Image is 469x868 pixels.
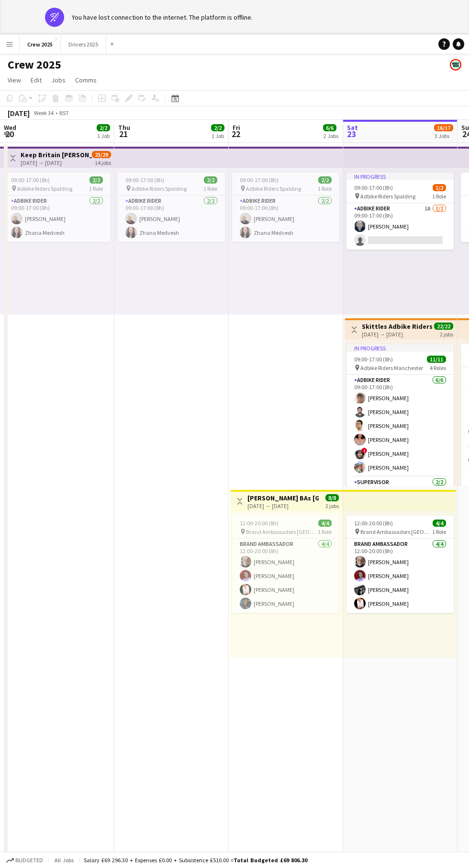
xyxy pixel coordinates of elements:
app-job-card: 09:00-17:00 (8h)2/2 Adbike Riders Spalding1 RoleAdbike Rider2/209:00-17:00 (8h)[PERSON_NAME]Zhana... [3,173,111,242]
span: 4/4 [318,520,332,527]
span: 2/2 [318,176,332,184]
div: [DATE] [8,108,30,118]
app-card-role: Brand Ambassador4/412:00-20:00 (8h)[PERSON_NAME][PERSON_NAME][PERSON_NAME][PERSON_NAME] [346,539,454,613]
span: 1 Role [318,185,332,192]
span: 09:00-17:00 (8h) [125,176,164,184]
div: You have lost connection to the internet. The platform is offline. [72,13,253,22]
span: 1 Role [432,528,446,535]
span: Adbike Riders Spalding [360,193,415,200]
h1: Crew 2025 [8,58,61,72]
app-job-card: In progress09:00-17:00 (8h)11/11 Adbike Riders Manchester4 RolesAdbike Rider6/609:00-17:00 (8h)[P... [346,344,454,486]
span: 4 Roles [430,364,446,371]
span: 1/2 [433,184,446,191]
span: Fri [233,123,240,132]
span: 2/2 [204,176,217,184]
div: 2 jobs [440,330,453,338]
span: 09:00-17:00 (8h) [11,176,50,184]
div: 14 jobs [95,158,111,166]
app-card-role: Adbike Rider2/209:00-17:00 (8h)[PERSON_NAME]Zhana Medvesh [232,196,339,242]
div: [DATE] → [DATE] [362,331,433,338]
h3: Keep Britain [PERSON_NAME] [21,150,92,159]
span: Sat [347,123,358,132]
app-job-card: 09:00-17:00 (8h)2/2 Adbike Riders Spalding1 RoleAdbike Rider2/209:00-17:00 (8h)[PERSON_NAME]Zhana... [232,173,339,242]
h3: [PERSON_NAME] BAs [GEOGRAPHIC_DATA] [247,494,319,502]
div: 3 Jobs [435,132,453,139]
div: BST [59,109,69,116]
div: [DATE] → [DATE] [21,159,92,166]
span: 1 Role [432,193,446,200]
span: Wed [4,123,16,132]
span: 6/6 [323,124,336,131]
span: View [8,76,21,84]
span: Brand Ambassadors [GEOGRAPHIC_DATA] [246,528,318,535]
span: 12:00-20:00 (8h) [240,520,279,527]
div: Salary £69 296.30 + Expenses £0.00 + Subsistence £510.00 = [84,856,307,864]
div: [DATE] → [DATE] [247,502,319,509]
app-card-role: Adbike Rider1A1/209:00-17:00 (8h)[PERSON_NAME] [346,203,454,250]
a: View [4,74,25,86]
span: Adbike Riders Spalding [246,185,301,192]
span: 8/8 [325,494,339,501]
span: 09:00-17:00 (8h) [354,184,393,191]
span: 23/29 [92,151,111,158]
span: 4/4 [433,520,446,527]
div: In progress [346,173,454,180]
span: 20 [2,128,16,139]
button: Crew 2025 [20,35,61,54]
span: 2/2 [211,124,224,131]
h3: Skittles Adbike Riders Manchester [362,322,433,331]
div: 1 Job [212,132,224,139]
app-user-avatar: Claire Stewart [450,59,461,70]
span: Thu [118,123,130,132]
span: Adbike Riders Spalding [132,185,187,192]
span: Week 34 [32,109,56,116]
span: 12:00-20:00 (8h) [354,520,393,527]
span: 22 [231,128,240,139]
span: Brand Ambassadors [GEOGRAPHIC_DATA] [360,528,432,535]
button: Drivers 2025 [61,35,106,54]
app-card-role: Adbike Rider2/209:00-17:00 (8h)[PERSON_NAME]Zhana Medvesh [118,196,225,242]
app-card-role: Adbike Rider6/609:00-17:00 (8h)[PERSON_NAME][PERSON_NAME][PERSON_NAME][PERSON_NAME]![PERSON_NAME]... [346,375,454,477]
span: 2/2 [89,176,103,184]
app-job-card: In progress09:00-17:00 (8h)1/2 Adbike Riders Spalding1 RoleAdbike Rider1A1/209:00-17:00 (8h)[PERS... [346,173,454,250]
span: 09:00-17:00 (8h) [354,356,393,363]
a: Edit [27,74,45,86]
button: Budgeted [5,855,45,866]
span: ! [361,448,367,453]
span: Budgeted [15,857,43,864]
span: Jobs [51,76,66,84]
span: Edit [31,76,42,84]
span: All jobs [53,856,76,864]
span: 1 Role [89,185,103,192]
app-job-card: 12:00-20:00 (8h)4/4 Brand Ambassadors [GEOGRAPHIC_DATA]1 RoleBrand Ambassador4/412:00-20:00 (8h)[... [346,516,454,613]
span: 22/22 [434,323,453,330]
span: Adbike Riders Manchester [360,364,423,371]
span: 2/2 [97,124,110,131]
div: 2 Jobs [324,132,338,139]
span: Adbike Riders Spalding [17,185,72,192]
div: In progress [346,344,454,352]
div: 1 Job [97,132,110,139]
span: 09:00-17:00 (8h) [240,176,279,184]
div: 2 jobs [325,501,339,509]
span: 23 [346,128,358,139]
span: 21 [117,128,130,139]
span: 1 Role [203,185,217,192]
span: Comms [75,76,97,84]
a: Jobs [47,74,69,86]
app-card-role: Brand Ambassador4/412:00-20:00 (8h)[PERSON_NAME][PERSON_NAME][PERSON_NAME][PERSON_NAME] [232,539,339,613]
app-card-role: Supervisor2/209:00-17:00 (8h) [346,477,454,523]
span: Total Budgeted £69 806.30 [234,856,307,864]
app-job-card: 09:00-17:00 (8h)2/2 Adbike Riders Spalding1 RoleAdbike Rider2/209:00-17:00 (8h)[PERSON_NAME]Zhana... [118,173,225,242]
a: Comms [71,74,100,86]
app-job-card: 12:00-20:00 (8h)4/4 Brand Ambassadors [GEOGRAPHIC_DATA]1 RoleBrand Ambassador4/412:00-20:00 (8h)[... [232,516,339,613]
span: 11/11 [427,356,446,363]
span: 1 Role [318,528,332,535]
